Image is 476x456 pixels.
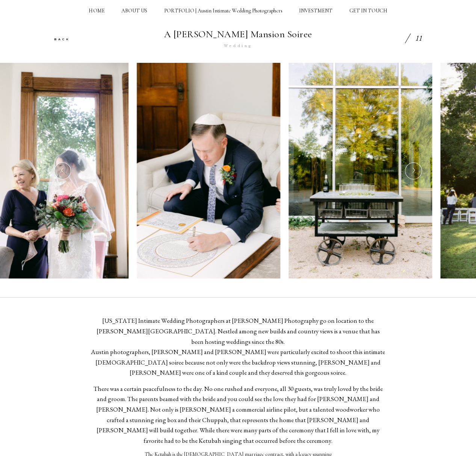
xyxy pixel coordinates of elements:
[224,44,252,48] a: Wedding
[54,37,71,41] a: BACK
[91,384,385,446] p: There was a certain peacefulness to the day. No one rushed and everyone, all 30 guests, was truly...
[91,316,385,378] p: [US_STATE] Intimate Wedding Photographers at [PERSON_NAME] Photography go on location to the [PER...
[299,8,332,14] a: INVESTMENT
[415,33,422,44] div: 11
[137,63,280,278] img: Rae Allen Photography | A BARR MANSION SOIREE
[89,8,104,14] a: HOME
[349,8,387,14] a: GET IN TOUCH
[164,29,312,40] h1: A [PERSON_NAME] Mansion Soiree
[289,63,432,278] img: Rae Allen Photography | A BARR MANSION SOIREE
[121,8,147,14] a: ABOUT US
[164,8,283,14] a: PORTFOLIO | Austin Intimate Wedding Photographers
